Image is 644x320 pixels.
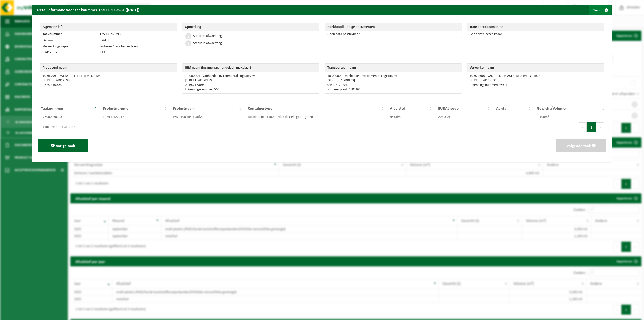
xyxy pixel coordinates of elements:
[56,144,75,148] span: Vorige taak
[244,113,386,120] td: Rolcontainer 1100 L - vlak deksel - geel - groen
[40,64,177,72] th: Producent naam
[43,83,174,87] p: 0778.845.860
[99,113,169,120] td: TL-VEL-127912
[325,64,462,72] th: Transporteur naam
[97,44,177,50] td: Sorteren / voorbehandelen
[43,79,174,83] p: [STREET_ADDRESS]
[40,123,75,132] div: 1 tot 1 van 1 resultaten
[390,106,405,111] span: Afvalstof
[470,83,601,87] p: Erkenningsnummer: 9661/1
[40,31,97,38] td: Taaknummer
[40,23,177,31] th: Algemene info
[182,64,319,72] th: IHM naam (inzamelaar, handelaar, makelaar)
[596,122,604,132] button: Next
[41,106,63,111] span: Taaknummer
[467,23,588,31] th: Transportdocumenten
[40,50,97,56] td: R&D code
[185,83,317,87] p: 0449.217.094
[589,5,611,15] button: Sluiten
[434,113,492,120] td: 20 03 01
[97,50,177,56] td: R12
[467,31,604,38] td: Geen data beschikbaar
[556,139,606,152] button: Volgende taak
[386,113,434,120] td: restafval
[40,44,97,50] td: Verwerkingswijze
[470,74,601,78] p: 10-929605 - VANHEEDE PLASTIC RECOVERY - HUB
[325,31,462,38] td: Geen data beschikbaar
[40,38,97,44] td: Datum
[327,88,459,92] p: Nummerplaat: 1SPS362
[587,122,596,132] button: 1
[169,113,244,120] td: WB-1100-HP restafval
[182,23,319,31] th: Opmerking
[185,88,317,92] p: Erkenningsnummer: 566
[185,74,317,78] p: 10-000004 - Vanheede Environmental Logistics nv
[193,34,222,38] div: Status in afwachting
[496,106,507,111] span: Aantal
[537,106,566,111] span: Gewicht/Volume
[37,113,99,120] td: T250002603931
[173,106,195,111] span: Projectnaam
[32,5,144,15] h2: Detailinformatie voor taaknummer T250002603931 ([DATE])
[533,113,607,120] td: 1,100m³
[467,64,604,72] th: Verwerker naam
[193,42,222,45] div: Status in afwachting
[325,23,462,31] th: Boekhoudkundige documenten
[579,122,587,132] button: Previous
[438,106,459,111] span: EURAL code
[327,79,459,83] p: [STREET_ADDRESS]
[327,74,459,78] p: 10-000004 - Vanheede Environmental Logistics nv
[470,79,601,83] p: [STREET_ADDRESS]
[103,106,130,111] span: Projectnummer
[43,74,174,78] p: 10-967991 - WEBSHIP E-FULFILMENT BV
[97,38,177,44] td: [DATE]
[38,139,88,152] button: Vorige taak
[97,31,177,38] td: T250002603931
[185,79,317,83] p: [STREET_ADDRESS]
[248,106,272,111] span: Containertype
[567,144,591,148] span: Volgende taak
[492,113,533,120] td: 1
[327,83,459,87] p: 0449.217.094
